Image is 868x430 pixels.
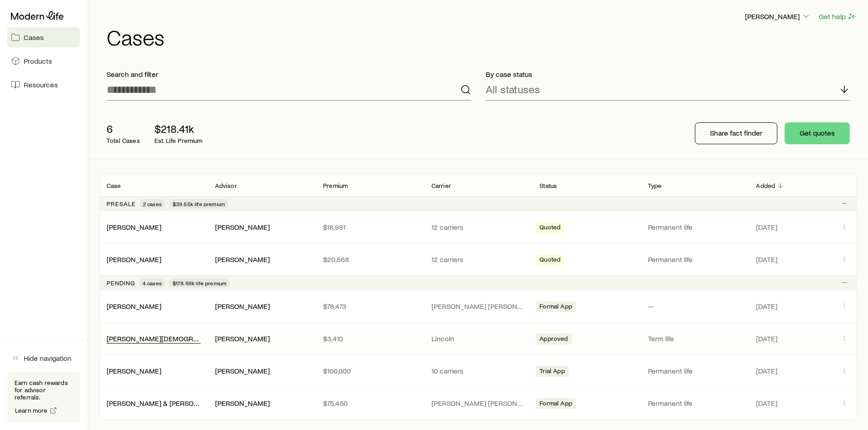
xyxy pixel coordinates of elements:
span: Formal App [539,303,572,312]
span: Hide navigation [24,354,72,363]
p: [PERSON_NAME] [PERSON_NAME] [431,302,525,311]
button: Share fact finder [695,122,777,144]
p: 12 carriers [431,255,525,264]
p: Presale [107,200,136,207]
p: Status [539,182,557,189]
p: [PERSON_NAME] [745,12,811,21]
span: [DATE] [756,302,777,311]
span: Formal App [539,400,572,409]
div: [PERSON_NAME] & [PERSON_NAME] [107,399,200,408]
p: $78,473 [323,302,417,311]
p: $20,568 [323,255,417,264]
span: Trial App [539,367,565,377]
a: Cases [7,27,80,47]
span: $39.55k life premium [173,200,225,207]
a: [PERSON_NAME] [107,223,161,231]
p: $100,000 [323,366,417,375]
div: Earn cash rewards for advisor referrals.Learn more [7,372,80,423]
a: [PERSON_NAME] & [PERSON_NAME] [107,399,224,407]
p: $18,981 [323,223,417,232]
p: Permanent life [648,223,742,232]
p: $3,410 [323,334,417,343]
div: [PERSON_NAME] [215,302,270,311]
span: Cases [24,33,44,42]
p: Lincoln [431,334,525,343]
p: Earn cash rewards for advisor referrals. [15,379,73,401]
div: [PERSON_NAME] [215,334,270,344]
div: [PERSON_NAME] [107,223,161,232]
p: Advisor [215,182,237,189]
p: Total Cases [107,137,140,144]
p: Type [648,182,662,189]
span: 2 cases [143,200,162,207]
div: [PERSON_NAME] [215,223,270,232]
p: Permanent life [648,255,742,264]
h1: Cases [107,26,857,48]
div: [PERSON_NAME] [107,366,161,376]
span: Products [24,56,52,66]
button: Hide navigation [7,348,80,368]
div: [PERSON_NAME] [107,255,161,264]
div: [PERSON_NAME] [107,302,161,311]
p: 12 carriers [431,223,525,232]
p: Share fact finder [710,128,762,137]
p: All statuses [486,83,540,96]
span: Quoted [539,256,560,265]
span: Resources [24,80,58,89]
p: Carrier [431,182,451,189]
a: Products [7,51,80,71]
button: [PERSON_NAME] [745,11,811,22]
p: Case [107,182,121,189]
div: [PERSON_NAME] [215,366,270,376]
button: Get help [818,11,857,22]
span: Learn more [15,407,48,414]
div: [PERSON_NAME] [215,399,270,408]
span: [DATE] [756,399,777,408]
button: Get quotes [785,122,850,144]
p: Search and filter [107,70,471,79]
p: Added [756,182,775,189]
div: Client cases [99,174,857,420]
span: [DATE] [756,223,777,232]
a: [PERSON_NAME] [107,366,161,375]
p: Permanent life [648,399,742,408]
p: By case status [486,70,850,79]
p: 6 [107,122,140,135]
p: $218.41k [154,122,203,135]
a: Resources [7,75,80,95]
p: Premium [323,182,348,189]
a: [PERSON_NAME][DEMOGRAPHIC_DATA] [107,334,236,343]
span: Approved [539,335,568,344]
span: 4 cases [143,279,162,287]
a: [PERSON_NAME] [107,255,161,263]
a: [PERSON_NAME] [107,302,161,310]
span: Quoted [539,223,560,233]
p: Est. Life Premium [154,137,203,144]
div: [PERSON_NAME] [215,255,270,264]
p: Pending [107,279,135,287]
span: $178.86k life premium [173,279,226,287]
p: [PERSON_NAME] [PERSON_NAME] [431,399,525,408]
span: [DATE] [756,334,777,343]
p: Term life [648,334,742,343]
p: 10 carriers [431,366,525,375]
p: $75,450 [323,399,417,408]
span: [DATE] [756,255,777,264]
p: Permanent life [648,366,742,375]
div: [PERSON_NAME][DEMOGRAPHIC_DATA] [107,334,200,344]
span: [DATE] [756,366,777,375]
p: — [648,302,742,311]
